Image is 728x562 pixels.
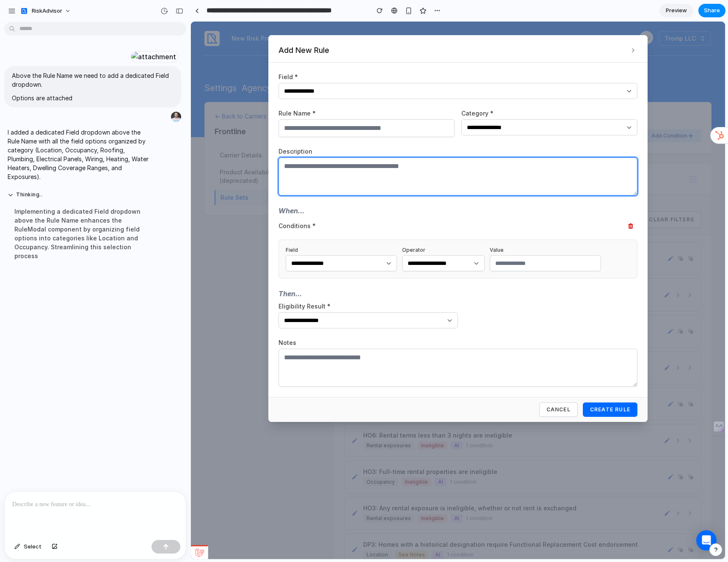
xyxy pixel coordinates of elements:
button: Share [698,4,725,17]
span: Share [704,6,720,15]
label: Description [88,126,447,134]
label: Operator [211,225,294,232]
button: Create Rule [392,381,447,395]
label: Conditions * [88,200,125,209]
button: RiskAdvisor [17,4,75,18]
p: Above the Rule Name we need to add a dedicated Field dropdown. [12,71,174,89]
label: Rule Name * [88,88,264,96]
a: Preview [659,4,693,17]
h3: Add New Rule [88,24,138,34]
label: Notes [88,317,447,325]
label: Field [95,225,206,232]
h4: When... [88,184,447,194]
label: Eligibility Result * [88,281,267,289]
span: RiskAdvisor [32,7,62,15]
button: Select [10,540,46,554]
div: Implementing a dedicated Field dropdown above the Rule Name enhances the RuleModal component by o... [8,202,149,265]
label: Field * [88,51,447,60]
p: I added a dedicated Field dropdown above the Rule Name with all the field options organized by ca... [8,128,149,181]
button: Cancel [348,381,387,395]
h4: Then... [88,267,267,277]
label: Category * [270,88,447,96]
span: Select [24,543,41,551]
p: Options are attached [12,94,174,102]
label: Value [299,225,410,232]
span: Preview [666,6,687,15]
